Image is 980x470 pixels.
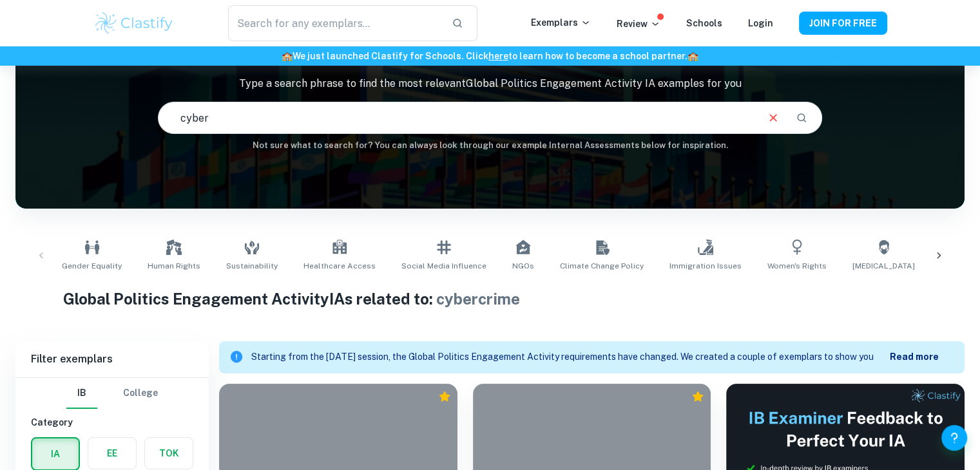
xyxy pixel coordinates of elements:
[15,341,209,377] h6: Filter exemplars
[512,260,534,272] span: NGOs
[282,51,293,61] span: 🏫
[3,49,977,63] h6: We just launched Clastify for Schools. Click to learn how to become a school partner.
[941,425,967,451] button: Help and Feedback
[488,51,508,61] a: here
[791,107,812,129] button: Search
[303,260,376,272] span: Healthcare Access
[401,260,486,272] span: Social Media Influence
[852,260,915,272] span: [MEDICAL_DATA]
[32,438,79,469] button: IA
[63,287,918,310] h1: Global Politics Engagement Activity IAs related to:
[669,260,742,272] span: Immigration Issues
[691,390,704,403] div: Premium
[686,18,722,28] a: Schools
[88,438,136,469] button: EE
[226,260,278,272] span: Sustainability
[62,260,122,272] span: Gender Equality
[531,15,591,30] p: Exemplars
[761,106,785,130] button: Clear
[436,290,520,308] span: cybercrime
[560,260,644,272] span: Climate Change Policy
[159,100,756,136] input: E.g. Taliban, housing crisis, accommodation solutions for immigrants...
[15,76,965,91] p: Type a search phrase to find the most relevant Global Politics Engagement Activity IA examples fo...
[148,260,200,272] span: Human Rights
[31,415,193,429] h6: Category
[251,350,890,364] p: Starting from the [DATE] session, the Global Politics Engagement Activity requirements have chang...
[66,378,158,409] div: Filter type choice
[799,12,887,35] button: JOIN FOR FREE
[228,5,441,41] input: Search for any exemplars...
[748,18,773,28] a: Login
[93,10,175,36] img: Clastify logo
[617,17,660,31] p: Review
[123,378,158,409] button: College
[767,260,827,272] span: Women's Rights
[687,51,698,61] span: 🏫
[15,139,965,152] h6: Not sure what to search for? You can always look through our example Internal Assessments below f...
[438,390,451,403] div: Premium
[145,438,193,469] button: TOK
[66,378,97,409] button: IB
[890,352,939,362] b: Read more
